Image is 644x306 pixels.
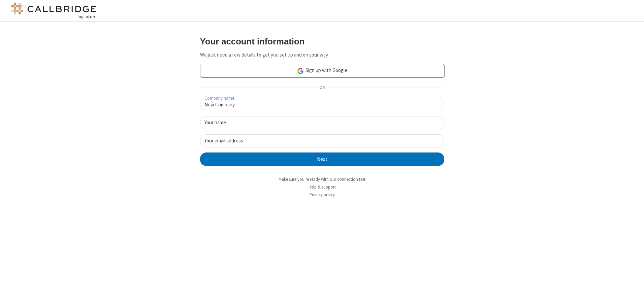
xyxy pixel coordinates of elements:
a: Sign up with Google [200,64,444,77]
a: Privacy policy [310,192,335,198]
button: Next [200,152,444,166]
span: OR [317,83,327,93]
a: Make sure you're ready with our connection test [279,176,365,182]
img: google-icon.png [297,67,304,75]
input: Your email address [200,134,444,147]
p: We just need a few details to get you set up and on your way. [200,51,444,59]
a: Help & support [309,184,336,190]
input: Your name [200,116,444,129]
input: Company name [200,98,444,111]
img: logo@2x.png [10,3,98,19]
h3: Your account information [200,37,444,46]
